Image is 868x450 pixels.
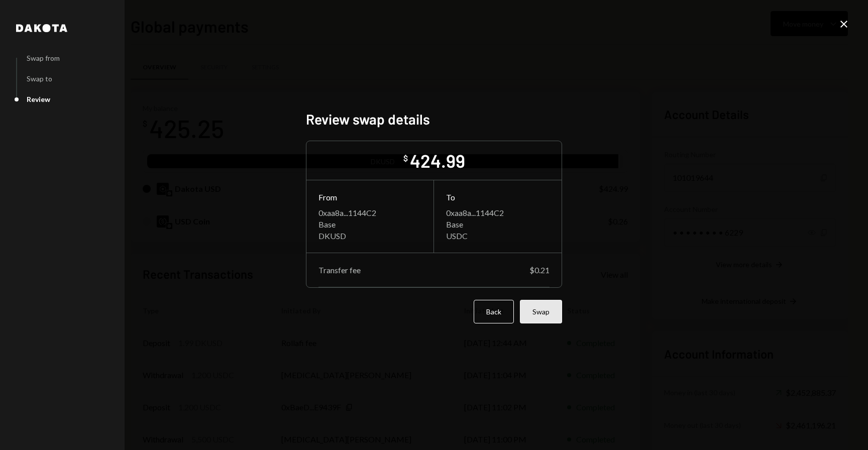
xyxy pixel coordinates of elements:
div: Transfer fee [318,265,361,275]
button: Back [474,300,514,323]
div: Base [446,219,550,229]
div: DKUSD [318,231,421,241]
button: Swap [520,300,562,323]
h2: Review swap details [306,109,562,129]
div: 0xaa8a...1144C2 [446,208,550,217]
div: Swap to [27,74,52,83]
div: $0.21 [529,265,550,275]
div: 424.99 [410,149,465,172]
div: Swap from [27,54,60,62]
div: $ [403,153,408,163]
div: To [446,192,550,202]
div: From [318,192,421,202]
div: USDC [446,231,550,241]
div: Base [318,219,421,229]
div: Review [27,95,50,103]
div: 0xaa8a...1144C2 [318,208,421,217]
